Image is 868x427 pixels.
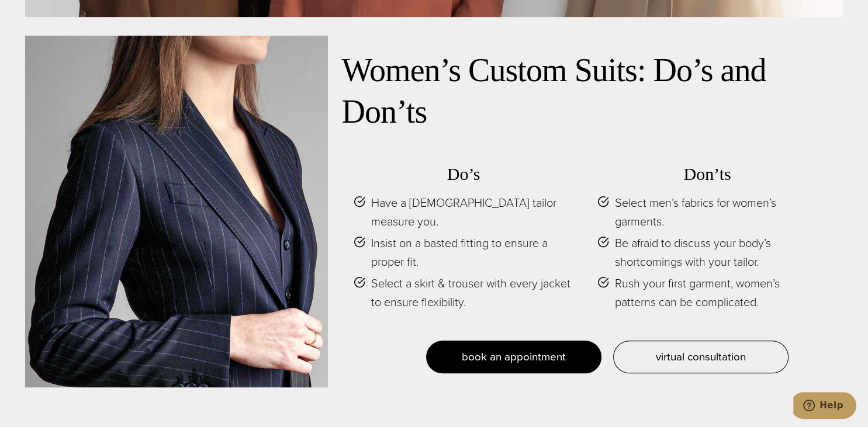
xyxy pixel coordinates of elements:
span: Rush your first garment, women’s patterns can be complicated. [615,274,818,311]
span: book an appointment [462,348,566,365]
iframe: Opens a widget where you can chat to one of our agents [793,392,856,421]
span: Select men’s fabrics for women’s garments. [615,193,818,231]
span: Select a skirt & trouser with every jacket to ensure flexibility. [371,274,574,311]
h3: Don’ts [597,164,818,185]
a: book an appointment [426,341,601,373]
span: virtual consultation [656,348,746,365]
a: virtual consultation [613,341,789,373]
span: Have a [DEMOGRAPHIC_DATA] tailor measure you. [371,193,574,231]
h3: Do’s [354,164,574,185]
span: Insist on a basted fitting to ensure a proper fit. [371,234,574,271]
span: Be afraid to discuss your body’s shortcomings with your tailor. [615,234,818,271]
h2: Women’s Custom Suits: Do’s and Don’ts [342,50,829,133]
